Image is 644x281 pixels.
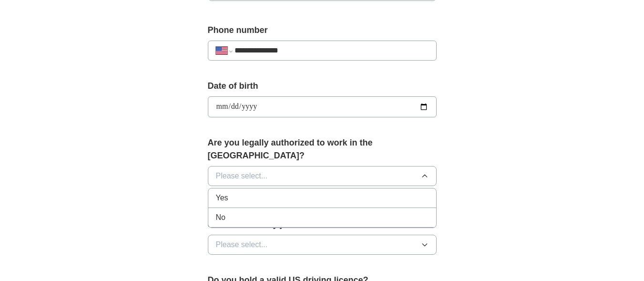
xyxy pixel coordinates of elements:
label: Date of birth [208,80,437,93]
button: Please select... [208,166,437,186]
label: Are you legally authorized to work in the [GEOGRAPHIC_DATA]? [208,136,437,162]
span: Please select... [216,239,268,250]
label: Phone number [208,24,437,37]
span: No [216,212,225,223]
span: Yes [216,192,228,204]
button: Please select... [208,235,437,255]
span: Please select... [216,170,268,182]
